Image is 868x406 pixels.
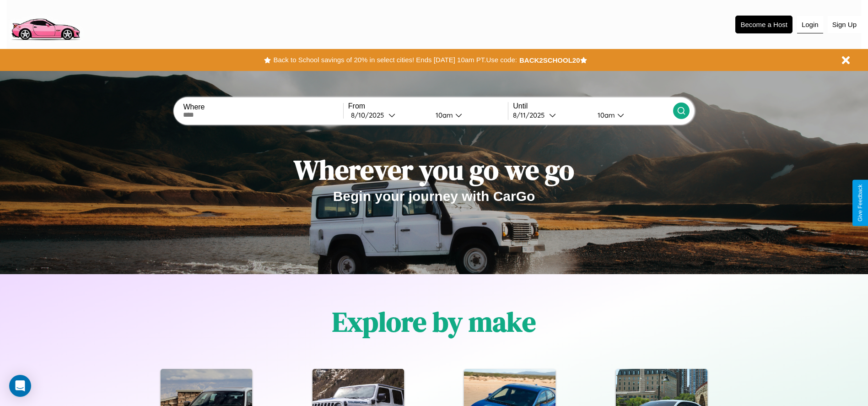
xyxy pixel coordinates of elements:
button: 10am [590,110,673,120]
button: 8/10/2025 [348,110,428,120]
img: logo [7,5,84,43]
div: 8 / 11 / 2025 [513,111,549,119]
button: Sign Up [828,16,861,33]
button: Back to School savings of 20% in select cities! Ends [DATE] 10am PT.Use code: [271,54,519,66]
div: 10am [431,111,455,119]
button: Login [797,16,823,33]
div: 8 / 10 / 2025 [351,111,388,119]
h1: Explore by make [332,303,536,341]
button: Become a Host [735,16,793,33]
label: From [348,102,508,110]
button: 10am [428,110,508,120]
label: Until [513,102,673,110]
label: Where [183,103,343,111]
div: Open Intercom Messenger [9,375,31,397]
div: 10am [593,111,617,119]
b: BACK2SCHOOL20 [519,56,580,64]
div: Give Feedback [857,184,863,222]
